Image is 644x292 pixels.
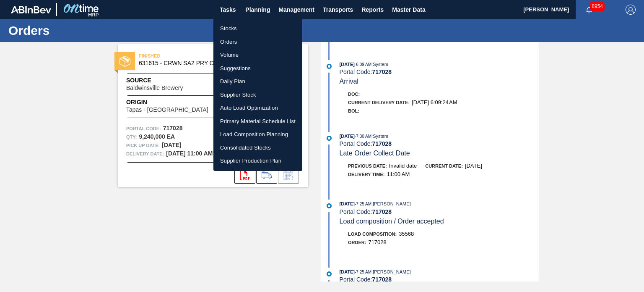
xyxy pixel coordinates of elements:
a: Daily Plan [213,75,302,88]
a: Primary Material Schedule List [213,115,302,128]
a: Suggestions [213,62,302,75]
a: Volume [213,48,302,62]
a: Orders [213,35,302,49]
a: Supplier Production Plan [213,154,302,168]
a: Consolidated Stocks [213,141,302,155]
a: Auto Load Optimization [213,101,302,115]
a: Supplier Stock [213,88,302,102]
a: Stocks [213,22,302,35]
a: Load Composition Planning [213,128,302,141]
